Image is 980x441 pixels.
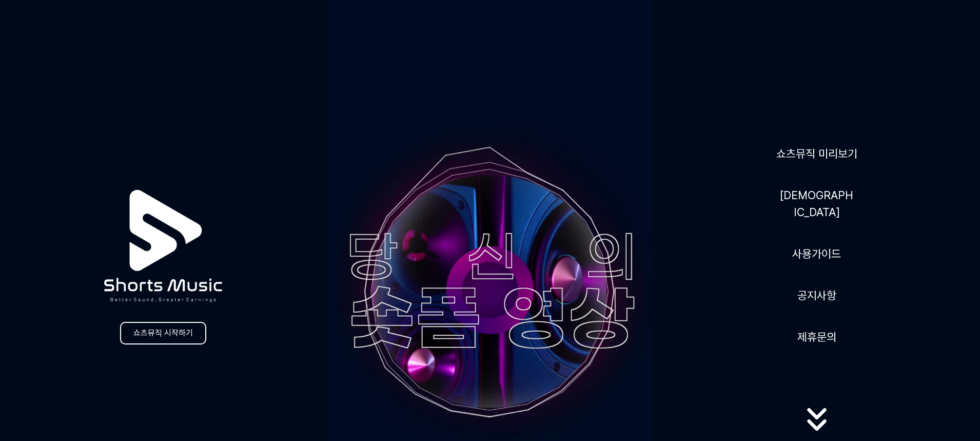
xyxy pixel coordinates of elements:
a: 사용가이드 [788,241,845,266]
a: [DEMOGRAPHIC_DATA] [776,183,858,225]
button: 제휴문의 [793,324,840,350]
img: logo [79,162,247,330]
a: 공지사항 [793,283,840,308]
a: 쇼츠뮤직 미리보기 [772,141,861,166]
a: 쇼츠뮤직 시작하기 [120,322,206,344]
